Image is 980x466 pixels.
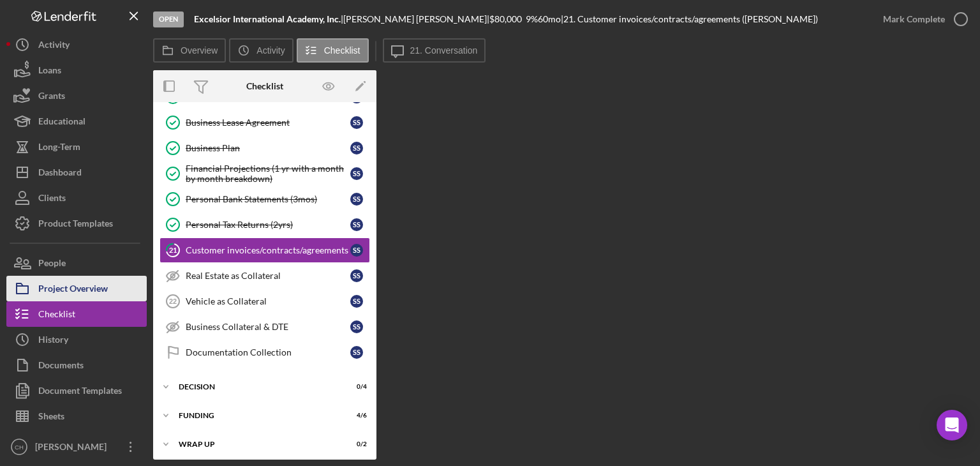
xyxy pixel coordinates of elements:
span: $80,000 [489,13,522,24]
a: Personal Bank Statements (3mos)SS [160,186,370,212]
a: 21Customer invoices/contracts/agreementsSS [160,237,370,263]
a: Business Collateral & DTESS [160,314,370,340]
label: Checklist [324,45,360,56]
button: Clients [6,185,147,211]
div: S S [350,295,363,308]
button: Project Overview [6,276,147,301]
a: Business PlanSS [160,135,370,161]
a: Financial Projections (1 yr with a month by month breakdown)SS [160,161,370,186]
button: Product Templates [6,211,147,236]
div: [PERSON_NAME] [PERSON_NAME] | [343,14,489,24]
button: Checklist [297,38,369,63]
div: 0 / 2 [344,440,367,448]
div: Open [153,11,184,27]
button: Documents [6,352,147,378]
div: Vehicle as Collateral [186,296,350,306]
div: S S [350,167,363,180]
div: Personal Bank Statements (3mos) [186,194,350,204]
div: Business Plan [186,143,350,153]
button: Document Templates [6,378,147,403]
a: Documentation CollectionSS [160,340,370,365]
div: Activity [38,32,70,61]
div: Project Overview [38,276,108,304]
div: Long-Term [38,134,80,163]
div: Product Templates [38,211,113,239]
label: 21. Conversation [410,45,478,56]
div: S S [350,142,363,154]
button: Educational [6,109,147,134]
div: 0 / 4 [344,383,367,391]
div: Checklist [38,301,75,330]
div: Real Estate as Collateral [186,271,350,281]
button: Activity [6,32,147,57]
div: Educational [38,109,85,137]
div: History [38,327,68,356]
label: Overview [181,45,218,56]
div: Clients [38,185,66,214]
div: S S [350,193,363,206]
div: Customer invoices/contracts/agreements [186,245,350,255]
button: Mark Complete [870,6,974,32]
button: CH[PERSON_NAME] [6,434,147,460]
div: Open Intercom Messenger [937,410,967,440]
a: Business Lease AgreementSS [160,110,370,135]
tspan: 22 [169,297,177,305]
a: Personal Tax Returns (2yrs)SS [160,212,370,237]
div: [PERSON_NAME] [32,434,115,463]
div: S S [350,346,363,359]
div: Documents [38,352,84,381]
div: Mark Complete [883,6,945,32]
button: Dashboard [6,160,147,185]
label: Activity [256,45,285,56]
div: Documentation Collection [186,347,350,357]
button: Grants [6,83,147,109]
div: | 21. Customer invoices/contracts/agreements ([PERSON_NAME]) [561,14,818,24]
div: Wrap up [179,440,335,448]
a: Real Estate as CollateralSS [160,263,370,289]
div: Dashboard [38,160,82,188]
button: Sheets [6,403,147,429]
div: Funding [179,412,335,419]
div: S S [350,116,363,129]
div: Financial Projections (1 yr with a month by month breakdown) [186,163,350,184]
div: 60 mo [538,14,561,24]
div: Checklist [246,81,283,91]
button: Long-Term [6,134,147,160]
div: Business Collateral & DTE [186,322,350,332]
div: Personal Tax Returns (2yrs) [186,220,350,230]
div: | [194,14,343,24]
b: Excelsior International Academy, Inc. [194,13,341,24]
a: 22Vehicle as CollateralSS [160,289,370,314]
div: S S [350,244,363,257]
button: Checklist [6,301,147,327]
button: People [6,250,147,276]
div: Document Templates [38,378,122,407]
button: Activity [229,38,293,63]
button: 21. Conversation [383,38,486,63]
div: S S [350,218,363,231]
div: Sheets [38,403,64,432]
div: Business Lease Agreement [186,117,350,128]
div: S S [350,269,363,282]
div: People [38,250,66,279]
button: History [6,327,147,352]
div: Decision [179,383,335,391]
text: CH [15,444,24,451]
div: Grants [38,83,65,112]
div: Loans [38,57,61,86]
button: Overview [153,38,226,63]
a: Loans [6,57,147,83]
